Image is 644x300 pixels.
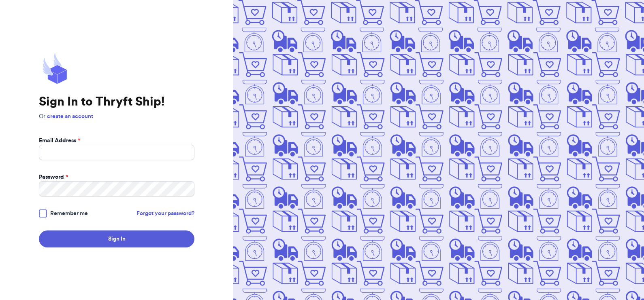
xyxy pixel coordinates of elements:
label: Email Address [39,137,80,145]
a: create an account [47,114,93,119]
span: Remember me [50,209,88,218]
button: Sign In [39,230,194,247]
p: Or [39,112,194,120]
h1: Sign In to Thryft Ship! [39,95,194,109]
a: Forgot your password? [136,209,194,218]
label: Password [39,173,68,181]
